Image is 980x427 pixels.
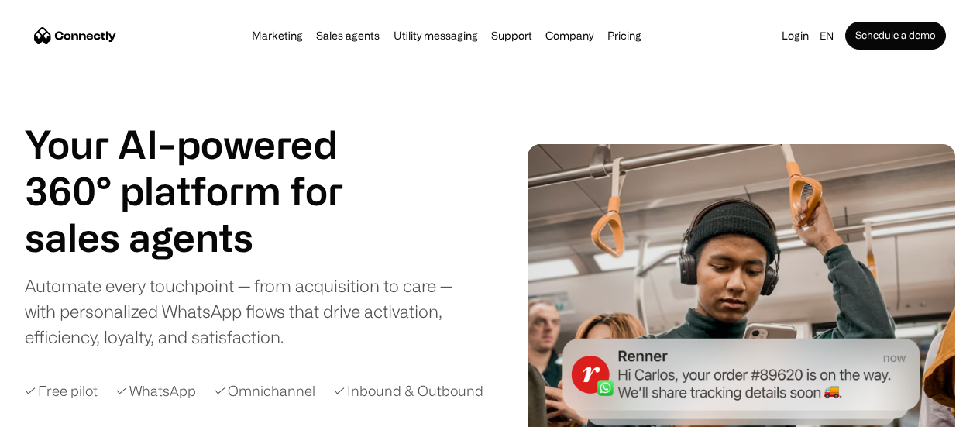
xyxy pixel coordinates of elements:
[31,400,93,422] ul: Language list
[389,29,483,42] a: Utility messaging
[813,25,845,46] div: en
[25,121,381,214] h1: Your AI-powered 360° platform for
[25,381,98,401] div: ✓ Free pilot
[25,273,484,350] div: Automate every touchpoint — from acquisition to care — with personalized WhatsApp flows that driv...
[545,25,593,46] div: Company
[311,29,384,42] a: Sales agents
[777,25,813,46] a: Login
[25,214,381,260] h1: sales agents
[215,381,315,401] div: ✓ Omnichannel
[247,29,308,42] a: Marketing
[487,29,537,42] a: Support
[15,398,93,422] aside: Language selected: English
[845,22,946,50] a: Schedule a demo
[820,25,834,46] div: en
[541,25,598,46] div: Company
[25,214,381,260] div: 1 of 4
[34,24,116,47] a: home
[25,214,381,260] div: carousel
[116,381,196,401] div: ✓ WhatsApp
[603,29,646,42] a: Pricing
[334,381,483,401] div: ✓ Inbound & Outbound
